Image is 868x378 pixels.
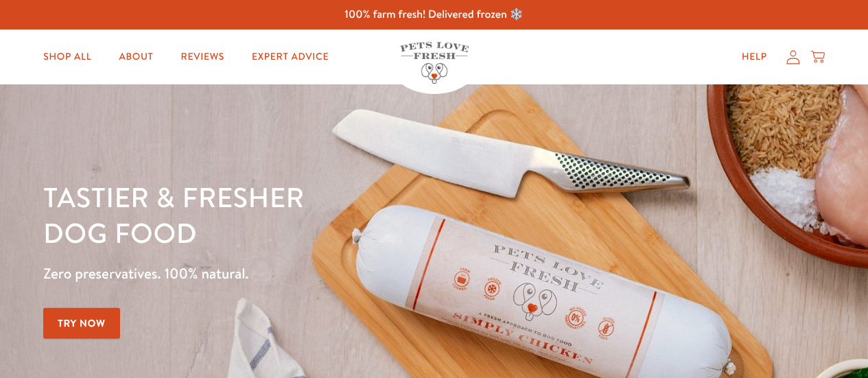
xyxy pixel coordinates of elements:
img: Pets Love Fresh [400,42,469,84]
a: Shop All [32,43,102,71]
a: Help [731,43,778,71]
a: Reviews [170,43,235,71]
h1: Tastier & fresher dog food [43,179,564,250]
p: Zero preservatives. 100% natural. [43,261,564,286]
a: Expert Advice [241,43,340,71]
a: Try Now [43,308,120,339]
a: About [108,43,164,71]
